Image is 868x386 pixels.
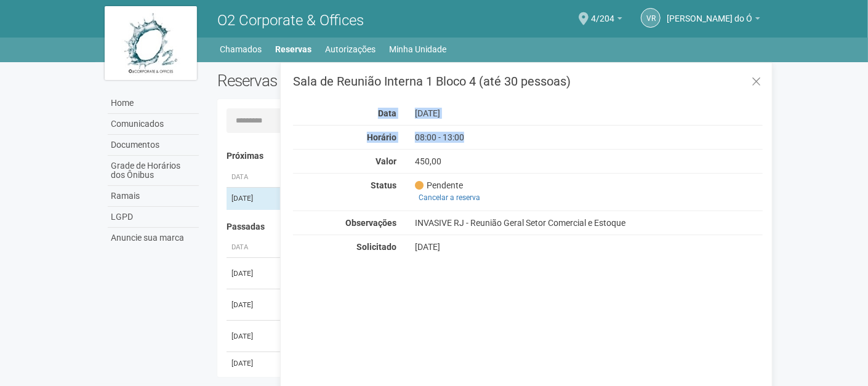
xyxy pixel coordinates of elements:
[217,12,364,29] span: O2 Corporate & Offices
[108,156,199,186] a: Grade de Horários dos Ônibus
[227,187,276,210] td: [DATE]
[376,156,396,166] strong: Valor
[227,352,276,375] td: [DATE]
[276,238,631,258] th: Área ou Serviço
[108,228,199,248] a: Anuncie sua marca
[105,6,197,80] img: logo.jpg
[220,41,262,58] a: Chamados
[406,108,650,119] div: [DATE]
[227,238,276,258] th: Data
[415,180,463,191] span: Pendente
[275,41,311,58] a: Reservas
[378,108,396,118] strong: Data
[591,2,614,23] span: 4/204
[108,207,199,228] a: LGPD
[591,15,622,25] a: 4/204
[276,187,631,210] td: Sala de Reunião Interna 1 Bloco 4 (até 30 pessoas)
[406,132,650,143] div: 08:00 - 13:00
[227,289,276,321] td: [DATE]
[108,114,199,135] a: Comunicados
[227,222,754,231] h4: Passadas
[227,167,276,188] th: Data
[406,241,650,252] div: [DATE]
[276,321,631,352] td: Sala de Reunião Interna 1 Bloco 4 (até 30 pessoas)
[406,156,650,167] div: 450,00
[345,218,396,228] strong: Observações
[276,167,631,188] th: Área ou Serviço
[325,41,376,58] a: Autorizações
[667,2,752,23] span: Viviane Rocha do Ó
[227,321,276,352] td: [DATE]
[227,258,276,289] td: [DATE]
[415,191,484,204] a: Cancelar a reserva
[217,71,481,90] h2: Reservas
[367,132,396,142] strong: Horário
[356,242,396,252] strong: Solicitado
[276,289,631,321] td: Sala de Reunião Interna 1 Bloco 4 (até 30 pessoas)
[276,352,631,375] td: Sala de Reunião Externa 3A (até 8 pessoas)
[227,151,754,161] h4: Próximas
[108,93,199,114] a: Home
[293,75,763,87] h3: Sala de Reunião Interna 1 Bloco 4 (até 30 pessoas)
[406,217,650,228] div: INVASIVE RJ - Reunião Geral Setor Comercial e Estoque
[108,186,199,207] a: Ramais
[371,180,396,190] strong: Status
[641,8,661,28] a: VR
[389,41,446,58] a: Minha Unidade
[667,15,760,25] a: [PERSON_NAME] do Ó
[276,258,631,289] td: Sala de Reunião Externa 3A (até 8 pessoas)
[108,135,199,156] a: Documentos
